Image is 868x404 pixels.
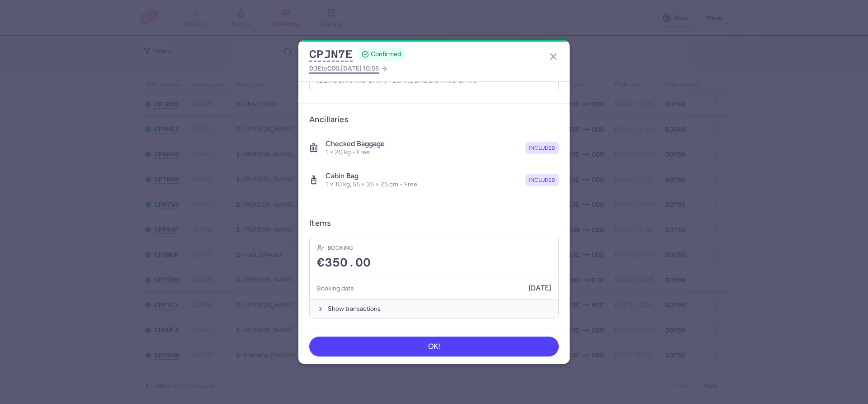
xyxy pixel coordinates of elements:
[309,63,388,74] a: DJEtoCDG,[DATE] 10:55
[317,283,354,294] h5: Booking date
[325,139,385,148] h4: Checked baggage
[428,342,440,351] span: OK!
[328,243,353,252] h4: Booking
[529,143,555,152] span: included
[317,256,371,270] span: €350.00
[309,48,353,61] button: CPJN7E
[309,65,321,72] span: DJE
[528,284,551,292] span: [DATE]
[325,171,417,181] h4: Cabin bag
[309,218,330,228] h3: Items
[325,148,385,157] p: 1 × 20 kg • Free
[309,337,559,356] button: OK!
[327,65,340,72] span: CDG
[309,114,559,125] h3: Ancillaries
[310,299,558,318] button: Show transactions
[371,50,401,59] span: CONFIRMED
[325,181,417,189] p: 1 × 10 kg, 55 × 35 × 25 cm • Free
[310,236,558,277] div: Booking€350.00
[529,176,555,185] span: included
[309,63,379,74] span: to ,
[341,65,379,72] span: [DATE] 10:55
